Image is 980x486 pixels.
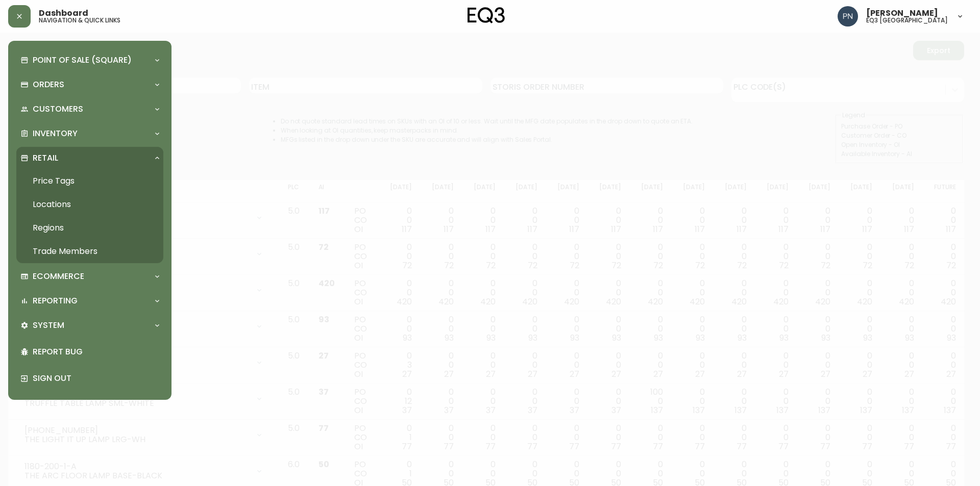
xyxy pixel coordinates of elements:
div: Report Bug [16,339,163,365]
div: Sign Out [16,365,163,392]
img: logo [468,7,505,23]
p: System [33,320,64,331]
img: 496f1288aca128e282dab2021d4f4334 [838,6,858,27]
a: Trade Members [16,240,163,263]
p: Report Bug [33,346,159,357]
p: Reporting [33,295,78,306]
div: Ecommerce [16,265,163,288]
div: Retail [16,147,163,169]
p: Ecommerce [33,271,84,282]
div: Point of Sale (Square) [16,49,163,71]
h5: eq3 [GEOGRAPHIC_DATA] [866,17,948,23]
h5: navigation & quick links [39,17,120,23]
p: Retail [33,152,58,164]
a: Price Tags [16,169,163,193]
div: Reporting [16,290,163,312]
p: Point of Sale (Square) [33,55,132,66]
a: Locations [16,193,163,216]
span: Dashboard [39,9,88,17]
div: Orders [16,73,163,96]
p: Inventory [33,128,78,139]
a: Regions [16,216,163,240]
div: Inventory [16,122,163,145]
p: Orders [33,79,64,90]
div: System [16,314,163,337]
div: Customers [16,98,163,120]
p: Customers [33,104,83,115]
p: Sign Out [33,373,159,384]
span: [PERSON_NAME] [866,9,938,17]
